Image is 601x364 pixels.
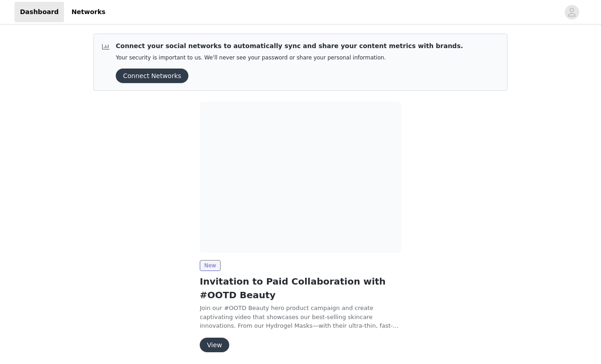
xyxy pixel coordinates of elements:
[116,54,463,61] p: Your security is important to us. We’ll never see your password or share your personal information.
[200,304,401,330] p: Join our #OOTD Beauty hero product campaign and create captivating video that showcases our best-...
[200,342,229,349] a: View
[200,275,401,302] h2: Invitation to Paid Collaboration with #OOTD Beauty
[200,338,229,352] button: View
[66,2,111,22] a: Networks
[567,5,576,20] div: avatar
[15,2,64,22] a: Dashboard
[200,260,221,271] span: New
[200,102,401,253] img: OOTDBEAUTY
[116,41,463,51] p: Connect your social networks to automatically sync and share your content metrics with brands.
[116,69,188,83] button: Connect Networks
